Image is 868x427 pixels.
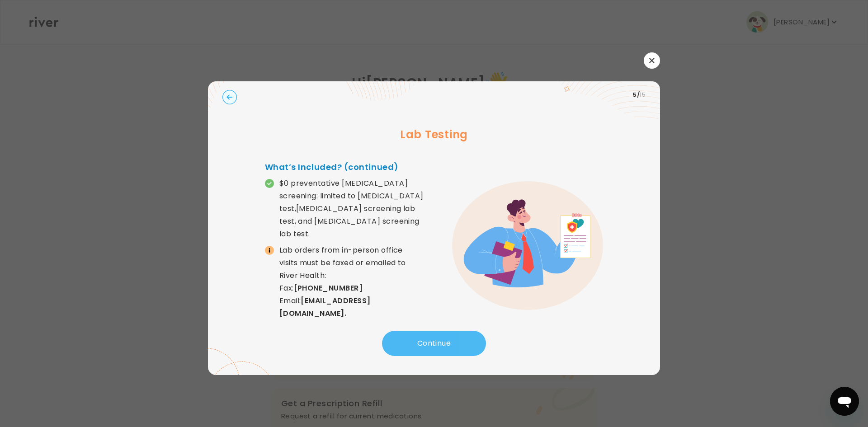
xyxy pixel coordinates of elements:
[265,161,434,174] h4: What’s Included? (continued)
[830,387,859,416] iframe: Button to launch messaging window
[279,177,434,240] p: $0 preventative [MEDICAL_DATA] screening: limited to [MEDICAL_DATA] test,[MEDICAL_DATA] screening...
[279,296,371,319] a: [EMAIL_ADDRESS][DOMAIN_NAME].
[279,244,434,320] p: Lab orders from in-person office visits must be faxed or emailed to River Health: Fax: Email:
[294,283,363,293] a: [PHONE_NUMBER]
[382,331,486,356] button: Continue
[452,181,603,310] img: error graphic
[222,127,646,143] h3: Lab Testing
